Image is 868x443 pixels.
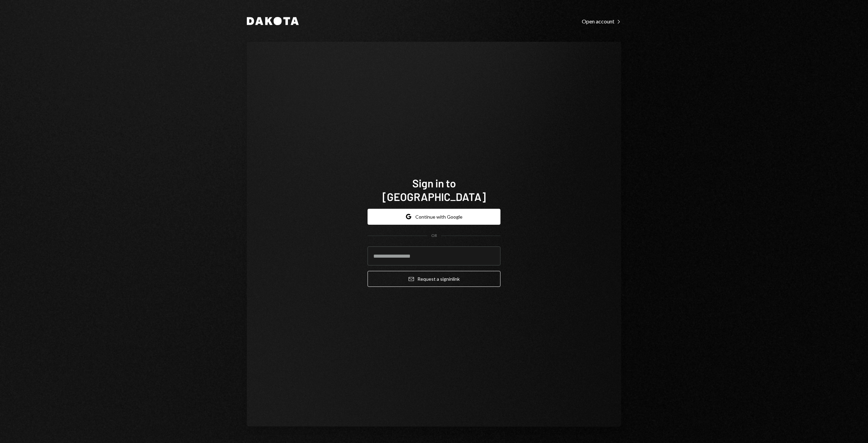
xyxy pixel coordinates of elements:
[368,271,500,287] button: Request a signinlink
[368,209,500,225] button: Continue with Google
[368,176,500,203] h1: Sign in to [GEOGRAPHIC_DATA]
[582,18,621,25] div: Open account
[431,233,437,239] div: OR
[487,252,495,260] keeper-lock: Open Keeper Popup
[582,17,621,25] a: Open account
